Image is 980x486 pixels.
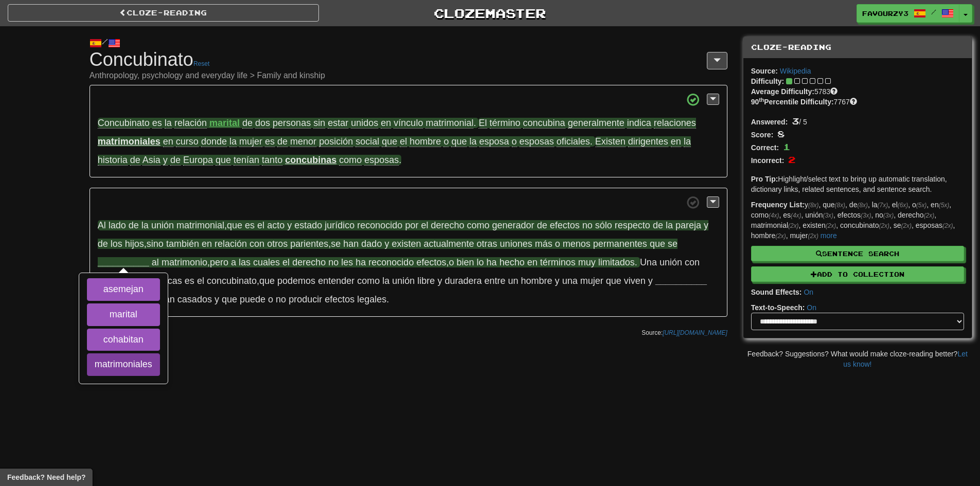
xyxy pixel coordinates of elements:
div: 5783 [751,86,964,97]
span: vínculo [394,118,423,129]
span: mujer [580,276,603,286]
a: Wikipedia [780,67,811,75]
span: Open feedback widget [7,472,85,482]
em: (8x) [835,202,845,209]
em: (2x) [788,222,798,229]
div: 7767 [751,97,964,107]
a: Reset [193,60,209,67]
small: Anthropology, psychology and everyday life > Family and kinship [90,71,727,80]
span: que [216,155,231,166]
span: la [382,276,389,286]
a: Cloze-Reading [8,4,319,22]
em: (2x) [826,222,836,229]
strong: Sound Effects: [751,288,802,296]
span: no [582,220,593,230]
strong: Average Difficulty: [751,87,814,96]
span: esposas [520,136,554,147]
span: que [451,136,467,147]
span: que [606,276,621,286]
span: Concubinato [98,118,150,129]
span: podemos [277,276,315,286]
span: Favourzy3 [862,9,908,18]
span: de [170,155,181,166]
span: lo [477,257,484,267]
span: puede [240,294,265,304]
span: unión [392,276,415,286]
span: bien [457,257,474,267]
span: que [382,136,397,147]
span: es [185,276,194,286]
span: o [268,294,273,304]
span: en [381,118,391,129]
a: Favourzy3 / [857,4,959,23]
span: de [277,136,288,147]
div: Feedback? Suggestions? What would make cloze-reading better? [743,349,972,369]
span: también [166,239,199,249]
span: en [202,239,212,249]
span: Europa [183,155,213,166]
h1: Concubinato [90,49,727,80]
span: / [931,8,936,15]
span: unión [151,220,174,230]
em: (4x) [791,212,801,219]
span: derecho [292,257,326,267]
strong: concubinas [285,155,336,165]
em: (2x) [901,222,912,229]
span: otros [267,239,288,249]
a: more [821,231,837,240]
a: On [807,303,816,312]
span: que [259,276,275,286]
span: la [141,220,149,230]
span: estar [328,118,348,129]
em: (2x) [775,232,786,240]
span: como [467,220,490,230]
div: Cloze-Reading [743,37,972,58]
p: y , que , de , la , el , o , en , como , es , unión , efectos , no , derecho , matrimonial , exis... [751,200,964,241]
span: término [490,118,521,129]
span: Existen [595,136,626,147]
span: hombre [409,136,441,147]
strong: Source: [751,67,778,75]
strong: 90 Percentile Difficulty: [751,98,834,106]
span: cuales [253,257,280,267]
p: Highlight/select text to bring up automatic translation, dictionary links, related sentences, and... [751,174,964,194]
span: unión [660,257,682,267]
span: reconocido [357,220,402,230]
span: por [405,220,418,230]
span: de [242,118,253,129]
span: de [130,155,140,166]
span: en [163,136,173,147]
span: que [227,220,242,230]
span: no [328,257,338,267]
span: esposa [479,136,509,147]
span: actualmente [423,239,474,249]
button: marital [87,303,160,326]
span: y [163,155,168,166]
span: personas [273,118,311,129]
a: Clozemaster [334,4,646,22]
button: cohabitan [87,329,160,351]
span: que [650,239,665,249]
strong: Pro Tip: [751,175,778,183]
span: respecto [615,220,650,230]
span: es [245,220,255,230]
span: más [535,239,553,249]
span: Asia [142,155,161,166]
span: mujer [239,136,262,147]
span: libre [417,276,435,286]
span: o [449,257,454,267]
span: hijos [125,239,144,249]
span: entender [318,276,354,286]
span: 2 [788,154,795,165]
span: de [129,220,139,230]
span: menos [563,239,591,249]
span: sino [147,239,164,249]
span: y [555,276,560,286]
span: Al [98,220,106,230]
a: [URL][DOMAIN_NAME] [663,329,727,336]
span: tanto [262,155,282,166]
span: a [231,257,236,267]
span: duradera [444,276,482,286]
span: y [215,294,219,304]
sup: th [759,97,764,103]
